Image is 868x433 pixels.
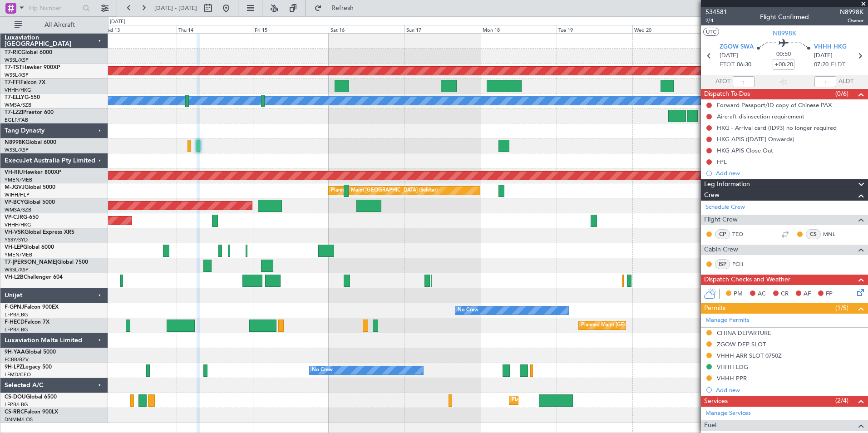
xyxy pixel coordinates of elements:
div: Tue 19 [557,25,632,33]
span: ELDT [831,60,845,69]
a: WSSL/XSP [5,147,29,153]
span: F-GPNJ [5,305,24,310]
span: All Aircraft [24,22,96,28]
div: ISP [715,259,730,269]
a: DNMM/LOS [5,416,33,423]
span: AF [804,290,811,299]
span: CS-RRC [5,409,24,415]
a: Manage Services [705,409,751,418]
span: T7-RIC [5,50,21,55]
div: No Crew [458,304,478,317]
span: 534581 [705,7,727,17]
div: VHHH LDG [717,363,748,371]
a: T7-[PERSON_NAME]Global 7500 [5,260,88,265]
button: UTC [703,28,719,36]
a: VP-CJRG-650 [5,215,39,220]
a: F-GPNJFalcon 900EX [5,305,59,310]
a: T7-FFIFalcon 7X [5,80,45,85]
a: YMEN/MEB [5,251,32,258]
a: Manage Permits [705,316,750,325]
span: T7-FFI [5,80,20,85]
span: N8998K [5,140,25,145]
a: WSSL/XSP [5,72,29,79]
span: VH-L2B [5,275,24,280]
span: N8998K [840,7,863,17]
div: No Crew [312,364,333,377]
span: (0/6) [835,89,848,98]
a: YMEN/MEB [5,177,32,183]
div: Planned Maint [GEOGRAPHIC_DATA] (Seletar) [331,184,438,197]
a: VHHH/HKG [5,221,31,228]
div: VHHH PPR [717,374,747,382]
button: Refresh [310,1,365,15]
span: 9H-YAA [5,349,25,355]
span: Fuel [704,420,716,431]
span: VH-LEP [5,245,23,250]
span: 9H-LPZ [5,364,23,370]
a: VH-VSKGlobal Express XRS [5,230,74,235]
span: N8998K [773,29,796,38]
span: 06:30 [737,60,751,69]
div: FPL [717,158,727,166]
span: VH-RIU [5,170,23,175]
button: All Aircraft [10,18,99,32]
span: VHHH HKG [814,43,847,52]
span: M-JGVJ [5,185,25,190]
a: 9H-YAAGlobal 5000 [5,349,56,355]
a: WSSL/XSP [5,266,29,273]
a: T7-ELLYG-550 [5,95,40,100]
a: T7-TSTHawker 900XP [5,65,60,70]
span: AC [758,290,766,299]
a: YSSY/SYD [5,236,28,243]
span: 00:50 [776,50,791,59]
span: Leg Information [704,179,750,190]
span: Dispatch Checks and Weather [704,275,790,285]
a: CS-DOUGlobal 6500 [5,394,57,400]
span: [DATE] - [DATE] [154,4,197,12]
span: PM [734,290,743,299]
a: T7-LZZIPraetor 600 [5,110,54,115]
span: T7-ELLY [5,95,25,100]
a: VH-LEPGlobal 6000 [5,245,54,250]
a: LFPB/LBG [5,401,28,408]
div: Add new [716,169,863,177]
span: T7-[PERSON_NAME] [5,260,57,265]
span: ATOT [715,77,730,86]
a: N8998KGlobal 6000 [5,140,56,145]
div: Fri 15 [253,25,329,33]
div: Wed 13 [101,25,177,33]
span: F-HECD [5,320,25,325]
span: CR [781,290,789,299]
a: F-HECDFalcon 7X [5,320,49,325]
div: Sun 17 [404,25,480,33]
a: PCH [732,260,753,268]
div: Add new [716,386,863,394]
div: Thu 14 [177,25,252,33]
a: EGLF/FAB [5,117,28,123]
div: CP [715,229,730,239]
a: WIHH/HLP [5,192,30,198]
div: HKG APIS ([DATE] Onwards) [717,135,794,143]
div: ZGOW DEP SLOT [717,340,766,348]
a: LFPB/LBG [5,326,28,333]
span: Permits [704,303,725,314]
span: (2/4) [835,396,848,405]
a: VP-BCYGlobal 5000 [5,200,55,205]
span: 2/4 [705,17,727,25]
a: LFPB/LBG [5,311,28,318]
div: HKG - Arrival card (ID93) no longer required [717,124,837,132]
a: WMSA/SZB [5,207,31,213]
div: Forward Passport/ID copy of Chinese PAX [717,101,832,109]
a: WMSA/SZB [5,102,31,108]
span: Services [704,396,728,407]
span: Refresh [324,5,362,11]
a: WSSL/XSP [5,57,29,64]
span: Flight Crew [704,215,738,225]
a: LFMD/CEQ [5,371,31,378]
a: VH-RIUHawker 800XP [5,170,61,175]
span: CS-DOU [5,394,26,400]
div: CHINA DEPARTURE [717,329,771,337]
span: Cabin Crew [704,245,738,255]
a: CS-RRCFalcon 900LX [5,409,58,415]
div: VHHH ARR SLOT 0750Z [717,352,782,359]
